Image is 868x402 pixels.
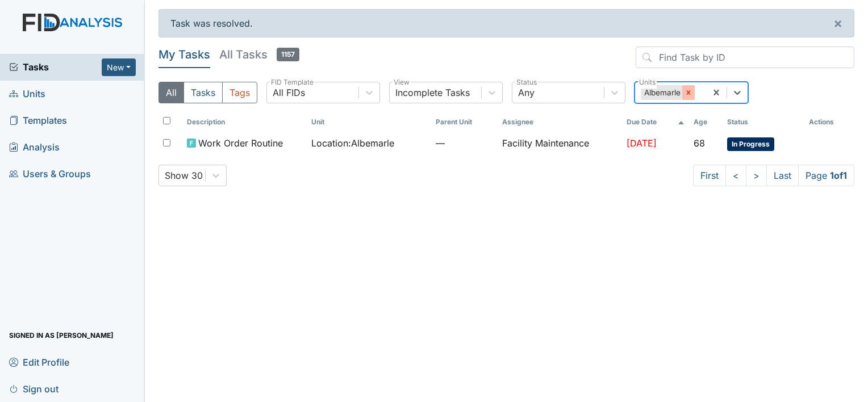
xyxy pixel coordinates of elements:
[518,86,535,99] div: Any
[798,165,854,186] span: Page
[158,47,210,62] h5: My Tasks
[198,136,283,150] span: Work Order Routine
[102,58,136,76] button: New
[766,165,799,186] a: Last
[830,170,847,181] strong: 1 of 1
[746,165,767,186] a: >
[273,86,305,99] div: All FIDs
[9,326,114,344] span: Signed in as [PERSON_NAME]
[311,136,394,150] span: Location : Albemarle
[641,85,682,100] div: Albemarle
[727,137,774,151] span: In Progress
[833,15,842,31] span: ×
[182,112,307,132] th: Toggle SortBy
[498,112,622,132] th: Assignee
[822,10,854,37] button: ×
[636,47,854,68] input: Find Task by ID
[431,112,498,132] th: Toggle SortBy
[693,165,726,186] a: First
[222,82,257,103] button: Tags
[277,48,299,61] span: 1157
[9,353,69,371] span: Edit Profile
[9,60,102,74] a: Tasks
[165,169,203,182] div: Show 30
[219,47,299,62] h5: All Tasks
[158,82,257,103] div: Type filter
[158,9,854,37] div: Task was resolved.
[804,112,854,132] th: Actions
[498,132,622,156] td: Facility Maintenance
[9,380,59,397] span: Sign out
[307,112,431,132] th: Toggle SortBy
[693,165,854,186] nav: task-pagination
[163,117,170,124] input: Toggle All Rows Selected
[723,112,805,132] th: Toggle SortBy
[689,112,722,132] th: Toggle SortBy
[436,136,493,150] span: —
[9,165,91,183] span: Users & Groups
[9,112,67,129] span: Templates
[183,82,223,103] button: Tasks
[9,139,60,156] span: Analysis
[395,86,470,99] div: Incomplete Tasks
[9,85,45,103] span: Units
[694,137,705,149] span: 68
[622,112,689,132] th: Toggle SortBy
[627,137,657,149] span: [DATE]
[158,82,184,103] button: All
[725,165,746,186] a: <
